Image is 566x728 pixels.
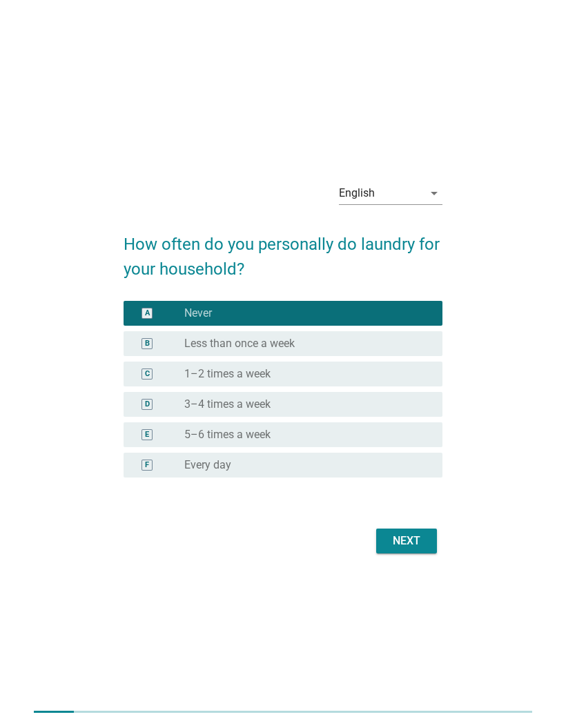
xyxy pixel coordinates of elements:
i: arrow_drop_down [426,185,442,201]
div: D [145,398,150,410]
button: Next [376,529,437,553]
div: English [339,187,375,199]
div: A [145,307,150,319]
label: 1–2 times a week [184,367,271,381]
label: Never [184,306,212,320]
div: F [145,459,149,471]
label: 5–6 times a week [184,428,271,442]
label: 3–4 times a week [184,397,271,411]
div: Next [387,533,426,549]
div: B [145,337,150,349]
div: C [145,368,150,380]
div: E [145,429,149,440]
label: Every day [184,458,231,472]
label: Less than once a week [184,337,295,351]
h2: How often do you personally do laundry for your household? [124,218,442,282]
